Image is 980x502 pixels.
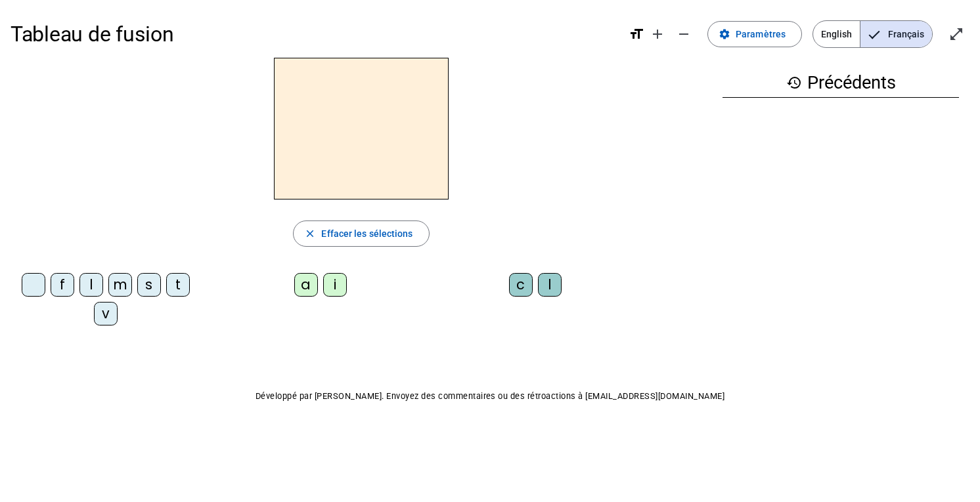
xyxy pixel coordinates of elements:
div: s [137,273,161,297]
mat-icon: open_in_full [948,26,964,42]
div: l [79,273,103,297]
button: Effacer les sélections [293,220,429,247]
span: English [813,21,860,47]
mat-icon: close [304,228,316,240]
span: Paramètres [736,26,786,42]
mat-icon: settings [719,28,730,40]
h1: Tableau de fusion [11,13,618,55]
button: Entrer en plein écran [943,21,969,47]
div: v [94,302,118,325]
mat-icon: format_size [629,26,644,42]
div: c [509,273,533,297]
div: m [108,273,132,297]
button: Paramètres [707,21,802,47]
div: a [294,273,318,297]
div: l [538,273,562,297]
span: Effacer les sélections [321,226,412,241]
mat-icon: add [650,26,665,42]
button: Diminuer la taille de la police [671,21,697,47]
mat-button-toggle-group: Language selection [813,20,933,48]
p: Développé par [PERSON_NAME]. Envoyez des commentaires ou des rétroactions à [EMAIL_ADDRESS][DOMAI... [11,388,969,404]
button: Augmenter la taille de la police [644,21,671,47]
div: i [323,273,347,297]
div: f [51,273,74,297]
mat-icon: remove [676,26,692,42]
div: t [166,273,190,297]
span: Français [860,21,932,47]
mat-icon: history [786,75,802,91]
h3: Précédents [723,68,959,98]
